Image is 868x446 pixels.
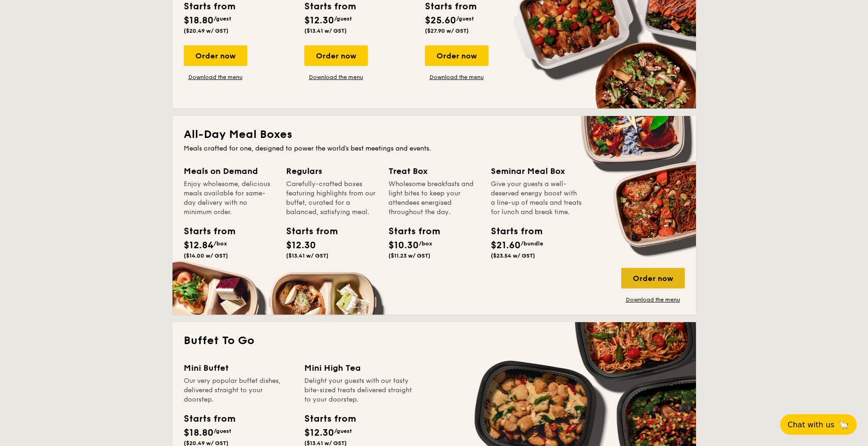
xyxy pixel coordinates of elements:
div: Starts from [184,224,226,238]
span: $12.84 [184,240,214,251]
span: /guest [456,15,474,22]
div: Order now [304,45,368,66]
h2: All-Day Meal Boxes [184,127,685,142]
div: Regulars [286,165,377,178]
span: $25.60 [425,15,456,26]
span: /guest [214,428,231,434]
span: ($13.41 w/ GST) [304,28,347,34]
div: Seminar Meal Box [491,165,582,178]
span: ($14.00 w/ GST) [184,252,228,259]
div: Starts from [388,224,430,238]
div: Treat Box [388,165,480,178]
button: Chat with us🦙 [780,414,857,435]
div: Mini High Tea [304,361,414,374]
a: Download the menu [621,296,685,303]
div: Wholesome breakfasts and light bites to keep your attendees energised throughout the day. [388,180,480,217]
span: $10.30 [388,240,419,251]
div: Mini Buffet [184,361,293,374]
span: ($13.41 w/ GST) [286,252,329,259]
span: /guest [214,15,231,22]
span: Chat with us [788,420,834,429]
div: Starts from [491,224,533,238]
span: $12.30 [304,15,334,26]
span: /guest [334,15,352,22]
div: Our very popular buffet dishes, delivered straight to your doorstep. [184,376,293,404]
span: $21.60 [491,240,521,251]
div: Order now [425,45,488,66]
h2: Buffet To Go [184,333,685,348]
span: $18.80 [184,427,214,439]
div: Starts from [304,412,355,426]
span: ($20.49 w/ GST) [184,28,229,34]
div: Give your guests a well-deserved energy boost with a line-up of meals and treats for lunch and br... [491,180,582,217]
div: Enjoy wholesome, delicious meals available for same-day delivery with no minimum order. [184,180,275,217]
div: Starts from [184,412,235,426]
div: Meals on Demand [184,165,275,178]
span: ($23.54 w/ GST) [491,252,535,259]
div: Delight your guests with our tasty bite-sized treats delivered straight to your doorstep. [304,376,414,404]
span: /guest [334,428,352,434]
div: Meals crafted for one, designed to power the world's best meetings and events. [184,144,685,153]
a: Download the menu [304,73,368,81]
span: $12.30 [304,427,334,439]
div: Starts from [286,224,328,238]
span: 🦙 [838,419,849,430]
div: Order now [184,45,247,66]
span: /box [214,240,227,247]
a: Download the menu [425,73,488,81]
span: /bundle [521,240,543,247]
span: $12.30 [286,240,316,251]
div: Order now [621,268,685,288]
span: /box [419,240,432,247]
span: $18.80 [184,15,214,26]
div: Carefully-crafted boxes featuring highlights from our buffet, curated for a balanced, satisfying ... [286,180,377,217]
a: Download the menu [184,73,247,81]
span: ($27.90 w/ GST) [425,28,469,34]
span: ($11.23 w/ GST) [388,252,430,259]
